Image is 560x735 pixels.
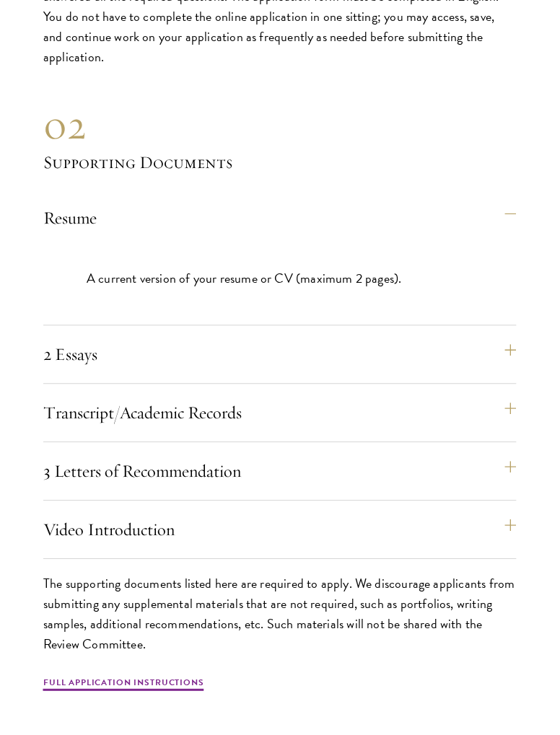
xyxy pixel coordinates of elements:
[43,338,517,372] button: 2 Essays
[43,677,204,694] a: Full Application Instructions
[43,574,517,655] p: The supporting documents listed here are required to apply. We discourage applicants from submitt...
[43,100,517,150] div: 02
[43,201,517,236] button: Resume
[43,454,517,489] button: 3 Letters of Recommendation
[87,269,473,289] p: A current version of your resume or CV (maximum 2 pages).
[43,150,517,175] h3: Supporting Documents
[43,396,517,431] button: Transcript/Academic Records
[43,513,517,547] button: Video Introduction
